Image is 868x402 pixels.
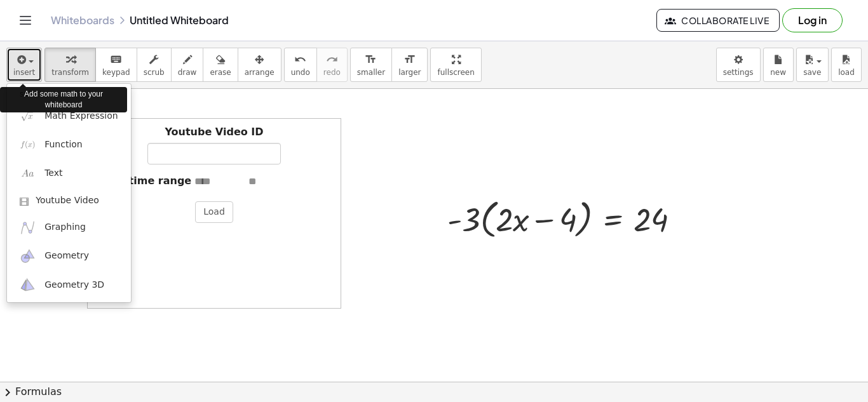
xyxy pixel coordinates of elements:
[796,48,829,82] button: save
[20,166,36,182] img: Aa.png
[391,48,428,82] button: format_sizelarger
[763,48,794,82] button: new
[44,167,62,180] span: Text
[44,279,104,291] span: Geometry 3D
[20,277,36,293] img: ggb-3d.svg
[7,102,131,130] a: Math Expression
[20,137,36,152] img: f_x.png
[137,48,172,82] button: scrub
[44,110,118,123] span: Math Expression
[803,68,821,77] span: save
[20,108,36,124] img: sqrt_x.png
[326,52,338,67] i: redo
[102,68,130,77] span: keypad
[44,138,83,151] span: Function
[716,48,761,82] button: settings
[144,68,165,77] span: scrub
[770,68,786,77] span: new
[403,52,416,67] i: format_size
[365,52,377,67] i: format_size
[831,48,862,82] button: load
[316,48,348,82] button: redoredo
[323,68,341,77] span: redo
[13,68,35,77] span: insert
[7,271,131,299] a: Geometry 3D
[7,242,131,271] a: Geometry
[171,48,204,82] button: draw
[165,125,263,140] label: Youtube Video ID
[656,9,780,32] button: Collaborate Live
[357,68,385,77] span: smaller
[723,68,754,77] span: settings
[20,220,36,236] img: ggb-graphing.svg
[129,174,192,189] label: time range
[51,14,114,27] a: Whiteboards
[195,201,233,223] button: Load
[284,48,317,82] button: undoundo
[245,68,275,77] span: arrange
[294,52,306,67] i: undo
[6,48,42,82] button: insert
[20,248,36,264] img: ggb-geometry.svg
[782,8,843,32] button: Log in
[95,48,137,82] button: keyboardkeypad
[291,68,310,77] span: undo
[437,68,474,77] span: fullscreen
[15,10,36,30] button: Toggle navigation
[7,130,131,159] a: Function
[398,68,421,77] span: larger
[178,68,197,77] span: draw
[44,250,89,262] span: Geometry
[44,48,96,82] button: transform
[36,194,99,207] span: Youtube Video
[7,159,131,188] a: Text
[203,48,238,82] button: erase
[838,68,855,77] span: load
[430,48,481,82] button: fullscreen
[7,188,131,213] a: Youtube Video
[7,213,131,242] a: Graphing
[110,52,122,67] i: keyboard
[238,48,281,82] button: arrange
[44,221,86,234] span: Graphing
[667,15,769,26] span: Collaborate Live
[350,48,392,82] button: format_sizesmaller
[51,68,89,77] span: transform
[210,68,231,77] span: erase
